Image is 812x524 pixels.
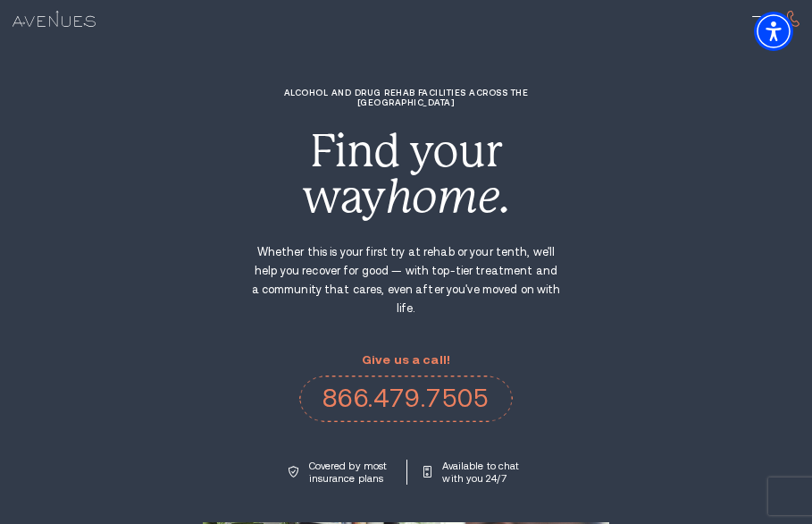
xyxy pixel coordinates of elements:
p: Give us a call! [299,353,513,367]
p: Covered by most insurance plans [309,460,390,485]
div: Find your way [250,129,563,219]
a: Covered by most insurance plans [289,460,390,485]
div: Accessibility Menu [754,12,793,51]
a: Available to chat with you 24/7 [423,460,523,485]
p: Whether this is your first try at rehab or your tenth, we'll help you recover for good — with top... [250,243,563,318]
i: home. [386,171,511,223]
p: Available to chat with you 24/7 [442,460,523,485]
a: 866.479.7505 [299,376,513,422]
h1: Alcohol and Drug Rehab Facilities across the [GEOGRAPHIC_DATA] [250,88,563,107]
